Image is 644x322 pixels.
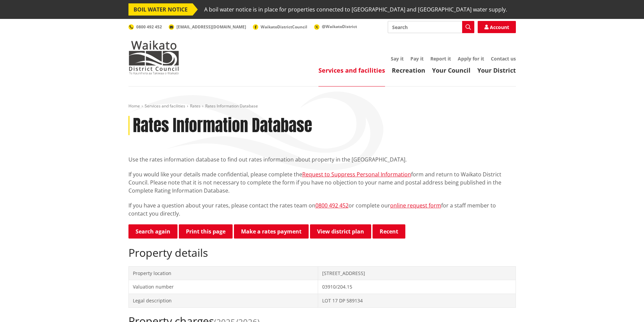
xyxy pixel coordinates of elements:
span: @WaikatoDistrict [322,24,357,29]
a: 0800 492 452 [315,202,349,209]
p: If you would like your details made confidential, please complete the form and return to Waikato ... [128,170,516,195]
a: Make a rates payment [234,224,309,239]
input: Search input [388,21,474,33]
p: If you have a question about your rates, please contact the rates team on or complete our for a s... [128,201,516,218]
a: online request form [390,202,441,209]
td: LOT 17 DP 589134 [318,294,516,307]
a: Your Council [432,66,471,74]
a: Say it [391,55,404,62]
a: Apply for it [458,55,484,62]
a: @WaikatoDistrict [314,24,357,29]
button: Recent [373,224,405,239]
span: [EMAIL_ADDRESS][DOMAIN_NAME] [176,24,246,30]
a: Contact us [491,55,516,62]
button: Print this page [179,224,233,239]
span: 0800 492 452 [136,24,162,30]
a: Rates [190,103,200,109]
a: Search again [128,224,177,239]
span: Rates Information Database [205,103,258,109]
p: Use the rates information database to find out rates information about property in the [GEOGRAPHI... [128,155,516,164]
td: Property location [128,266,318,280]
a: Report it [430,55,451,62]
a: Home [128,103,140,109]
a: Services and facilities [145,103,185,109]
h2: Property details [128,246,516,259]
a: Services and facilities [318,66,385,74]
img: Waikato District Council - Te Kaunihera aa Takiwaa o Waikato [128,41,179,74]
a: Pay it [410,55,424,62]
td: 03910/204.15 [318,280,516,294]
h1: Rates Information Database [133,116,312,135]
a: WaikatoDistrictCouncil [253,24,307,30]
span: BOIL WATER NOTICE [128,3,193,16]
span: WaikatoDistrictCouncil [261,24,307,30]
a: Request to Suppress Personal Information [302,171,411,178]
td: Legal description [128,294,318,307]
a: [EMAIL_ADDRESS][DOMAIN_NAME] [169,24,246,30]
a: Recreation [392,66,425,74]
td: Valuation number [128,280,318,294]
a: Your District [477,66,516,74]
td: [STREET_ADDRESS] [318,266,516,280]
a: 0800 492 452 [128,24,162,30]
nav: breadcrumb [128,103,516,109]
span: A boil water notice is in place for properties connected to [GEOGRAPHIC_DATA] and [GEOGRAPHIC_DAT... [204,3,507,16]
a: Account [478,21,516,33]
a: View district plan [310,224,371,239]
